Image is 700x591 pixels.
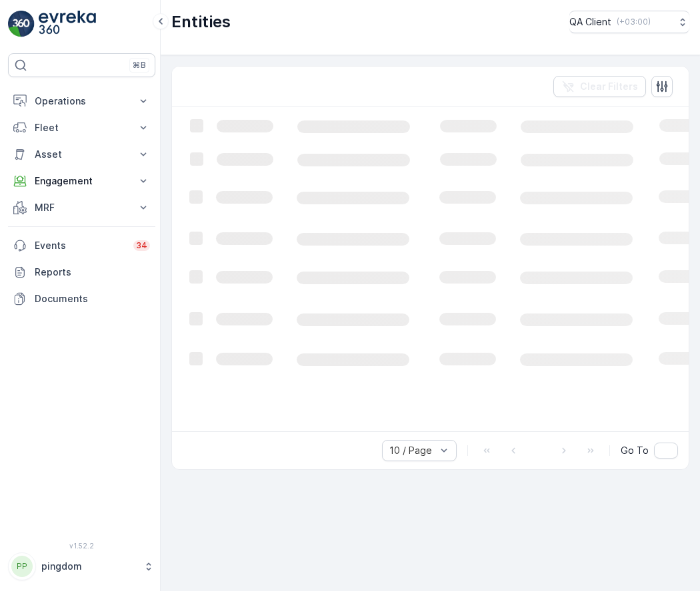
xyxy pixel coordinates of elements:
p: Clear Filters [580,80,638,93]
img: logo_light-DOdMpM7g.png [39,11,96,37]
p: Operations [35,95,129,108]
button: Clear Filters [553,76,646,97]
button: MRF [8,194,155,221]
p: ( +03:00 ) [617,17,651,27]
p: Reports [35,266,150,279]
p: Events [35,239,125,252]
button: PPpingdom [8,552,155,580]
span: v 1.52.2 [8,542,155,550]
div: PP [11,556,33,577]
p: Entities [171,11,231,33]
p: QA Client [569,15,611,29]
p: Engagement [35,174,129,188]
a: Reports [8,259,155,286]
p: ⌘B [133,60,146,71]
p: 34 [136,240,147,251]
a: Documents [8,286,155,312]
img: logo [8,11,35,37]
p: Fleet [35,121,129,134]
p: pingdom [41,560,137,573]
p: MRF [35,201,129,214]
button: Fleet [8,114,155,141]
button: Engagement [8,168,155,194]
p: Asset [35,148,129,161]
button: Operations [8,88,155,114]
span: Go To [621,444,649,457]
p: Documents [35,292,150,305]
button: QA Client(+03:00) [569,11,689,33]
a: Events34 [8,232,155,259]
button: Asset [8,141,155,168]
